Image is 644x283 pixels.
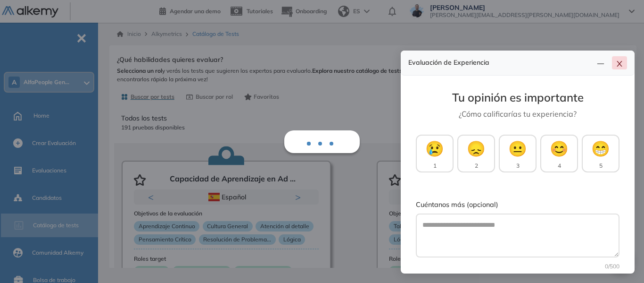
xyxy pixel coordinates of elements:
[582,135,619,172] button: 😁5
[591,137,610,160] span: 😁
[416,91,619,104] h3: Tu opinión es importante
[516,162,520,170] span: 3
[558,162,561,170] span: 4
[467,137,486,160] span: 😞
[612,56,627,69] button: close
[433,162,437,170] span: 1
[599,162,603,170] span: 5
[408,59,593,67] h4: Evaluación de Experiencia
[597,60,604,68] span: line
[593,56,608,69] button: line
[416,135,454,172] button: 😢1
[416,108,619,120] p: ¿Cómo calificarías tu experiencia?
[499,135,537,172] button: 😐3
[540,135,578,172] button: 😊4
[616,60,623,68] span: close
[508,137,527,160] span: 😐
[457,135,495,172] button: 😞2
[475,162,478,170] span: 2
[416,262,619,271] div: 0 /500
[425,137,444,160] span: 😢
[550,137,569,160] span: 😊
[416,200,619,210] label: Cuéntanos más (opcional)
